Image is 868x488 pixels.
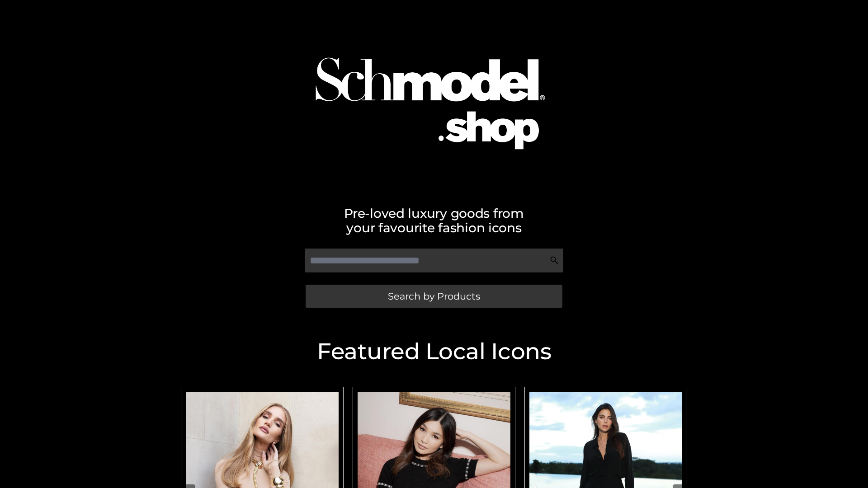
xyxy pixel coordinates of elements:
h2: Pre-loved luxury goods from your favourite fashion icons [176,206,692,235]
img: Search Icon [550,256,559,265]
h2: Featured Local Icons​ [176,340,692,363]
a: Search by Products [306,285,562,308]
span: Search by Products [388,291,480,301]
